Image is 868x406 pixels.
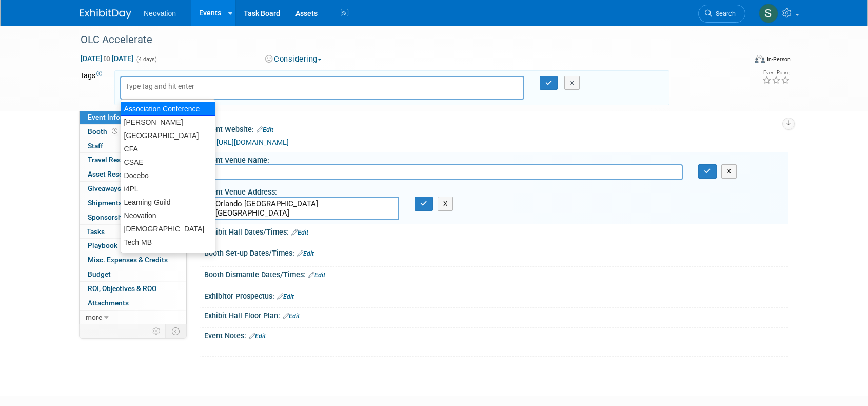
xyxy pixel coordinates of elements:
a: ROI, Objectives & ROO [80,282,186,296]
span: Tasks [87,227,105,236]
div: Exhibitor Prospectus: [204,288,788,302]
input: Type tag and hit enter [125,81,207,91]
a: Budget [80,267,186,281]
button: Considering [262,54,326,65]
span: Neovation [144,9,176,17]
div: Association Conference [121,102,215,116]
div: Exhibit Hall Dates/Times: [204,224,788,238]
a: Booth [80,125,186,139]
div: [GEOGRAPHIC_DATA] [121,129,215,142]
div: OLC Accelerate [77,31,730,49]
td: Personalize Event Tab Strip [148,324,166,338]
div: Event Format [685,53,791,69]
div: [DEMOGRAPHIC_DATA] [121,222,215,236]
span: Staff [88,142,103,150]
span: ROI, Objectives & ROO [88,284,156,293]
div: Docebo [121,169,215,182]
a: Edit [277,293,294,300]
span: Travel Reservations [88,156,150,164]
a: Edit [249,333,266,340]
a: Misc. Expenses & Credits [80,253,186,267]
div: CSAE [121,156,215,169]
div: [PERSON_NAME] [121,115,215,129]
div: Tech MB [121,236,215,249]
a: Staff [80,139,186,153]
span: Misc. Expenses & Credits [88,256,168,264]
div: Event Venue Name: [204,152,788,165]
div: Event Venue Address: [204,184,788,197]
span: (4 days) [135,56,157,63]
a: Edit [297,250,314,257]
div: CFA [121,142,215,156]
div: Booth Dismantle Dates/Times: [204,267,788,280]
a: Search [698,5,745,23]
a: Asset Reservations [80,167,186,181]
span: Budget [88,270,111,278]
a: Event Information [80,110,186,124]
div: TechLearn [121,249,215,262]
a: Travel Reservations [80,153,186,167]
div: Learning Guild [121,196,215,209]
div: Event Rating [762,70,790,75]
button: X [438,197,453,211]
span: Shipments [88,199,122,207]
a: Edit [283,313,300,320]
span: Giveaways [88,184,121,192]
div: Event Website: [204,122,788,135]
img: Susan Hurrell [759,4,778,23]
button: X [721,164,737,179]
span: Event Information [88,113,145,121]
span: Attachments [88,299,129,307]
td: Tags [80,70,105,105]
td: Toggle Event Tabs [166,324,187,338]
span: Playbook [88,241,117,249]
button: X [564,76,580,90]
div: i4PL [121,182,215,196]
span: Sponsorships [88,213,132,221]
a: [URL][DOMAIN_NAME] [216,138,289,146]
div: Exhibit Hall Floor Plan: [204,308,788,321]
a: Edit [308,272,325,279]
span: [DATE] [DATE] [80,54,134,63]
a: Playbook [80,239,186,253]
span: to [102,54,112,63]
div: Neovation [121,209,215,222]
div: In-Person [766,55,791,63]
a: Shipments [80,196,186,210]
span: Booth [88,127,120,136]
div: Event Notes: [204,328,788,341]
span: Booth not reserved yet [110,127,120,135]
a: Attachments [80,296,186,310]
img: ExhibitDay [80,9,131,19]
a: Giveaways [80,182,186,196]
a: Sponsorships [80,210,186,224]
div: Booth Set-up Dates/Times: [204,245,788,259]
img: Format-Inperson.png [755,55,765,63]
span: more [86,313,102,321]
span: Asset Reservations [88,170,149,178]
a: Tasks [80,225,186,239]
a: Edit [291,229,308,236]
a: Edit [257,126,273,133]
a: more [80,311,186,324]
span: Search [712,10,736,17]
